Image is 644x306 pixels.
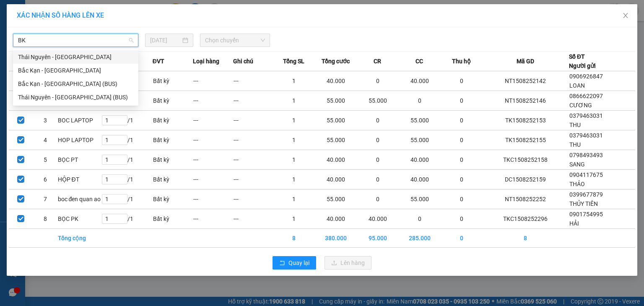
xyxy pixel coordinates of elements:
td: NT1508252146 [482,91,569,111]
td: --- [233,209,273,229]
span: Quay lại [288,258,309,267]
td: --- [233,130,273,150]
td: / 1 [101,150,152,170]
td: 55.000 [314,111,358,130]
td: 40.000 [398,71,441,91]
td: 8 [273,229,314,248]
td: --- [193,209,233,229]
td: 55.000 [398,130,441,150]
td: 0 [441,209,482,229]
td: --- [193,71,233,91]
td: 7 [33,189,57,209]
td: 40.000 [358,209,398,229]
button: rollbackQuay lại [273,256,316,270]
td: 0 [441,111,482,130]
td: 1 [273,91,314,111]
td: Bất kỳ [153,209,193,229]
span: 0866622097 [569,93,603,99]
td: 95.000 [358,229,398,248]
td: 285.000 [398,229,441,248]
td: 0 [441,71,482,91]
td: 6 [33,170,57,189]
span: LOAN [569,82,585,89]
td: 0 [358,111,398,130]
td: --- [233,91,273,111]
span: ĐVT [153,57,164,66]
td: Bất kỳ [153,189,193,209]
span: Tổng cước [322,57,350,66]
div: Bắc Kạn - [GEOGRAPHIC_DATA] (BUS) [18,79,133,88]
td: 8 [482,229,569,248]
td: 1 [273,130,314,150]
div: Bắc Kạn - [GEOGRAPHIC_DATA] [18,66,133,75]
input: 15/08/2025 [150,36,181,45]
td: TK1508252155 [482,130,569,150]
td: 0 [441,130,482,150]
td: 55.000 [314,130,358,150]
td: 0 [358,189,398,209]
td: Bất kỳ [153,71,193,91]
td: 0 [441,91,482,111]
td: Bất kỳ [153,91,193,111]
td: 1 [273,150,314,170]
td: 0 [358,170,398,189]
div: Số ĐT Người gửi [569,52,596,70]
td: --- [193,91,233,111]
span: CƯƠNG [569,102,592,109]
td: 1 [273,209,314,229]
td: 0 [441,189,482,209]
div: Bắc Kạn - Thái Nguyên (BUS) [13,77,138,91]
span: 0901754995 [569,211,603,218]
td: TKC1508252296 [482,209,569,229]
td: NT1508252252 [482,189,569,209]
td: NT1508252142 [482,71,569,91]
span: Loại hàng [193,57,219,66]
td: 1 [273,170,314,189]
td: / 1 [101,170,152,189]
span: Tổng SL [283,57,304,66]
td: 1 [273,111,314,130]
td: / 1 [101,111,152,130]
div: Thái Nguyên - Bắc Kạn [13,50,138,64]
td: --- [193,130,233,150]
td: / 1 [101,130,152,150]
td: 55.000 [358,91,398,111]
td: 8 [33,209,57,229]
td: TKC1508252158 [482,150,569,170]
td: --- [233,189,273,209]
span: 0906926847 [569,73,603,80]
span: rollback [279,260,285,267]
td: 4 [33,130,57,150]
div: Thái Nguyên - [GEOGRAPHIC_DATA] (BUS) [18,93,133,102]
span: Chọn chuyến [205,34,265,47]
td: Tổng cộng [57,229,102,248]
td: 1 [273,189,314,209]
span: THỦY TIÊN [569,200,598,207]
td: BOC LAPTOP [57,111,102,130]
td: 5 [33,150,57,170]
td: 40.000 [314,209,358,229]
td: 40.000 [398,170,441,189]
td: 55.000 [314,91,358,111]
td: 380.000 [314,229,358,248]
span: XÁC NHẬN SỐ HÀNG LÊN XE [17,11,104,19]
span: 0798493493 [569,152,603,158]
td: Bất kỳ [153,170,193,189]
td: --- [233,71,273,91]
span: SANG [569,161,585,168]
span: THU [569,141,581,148]
span: THẢO [569,181,585,187]
td: 0 [358,71,398,91]
td: --- [233,170,273,189]
td: BỌC PK [57,209,102,229]
span: close [622,12,629,19]
span: CR [374,57,381,66]
span: 0904117675 [569,171,603,178]
span: THU [569,122,581,128]
td: 40.000 [314,71,358,91]
td: 0 [358,150,398,170]
td: / 1 [101,189,152,209]
td: boc đen quan ao [57,189,102,209]
td: 0 [441,170,482,189]
td: --- [193,170,233,189]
